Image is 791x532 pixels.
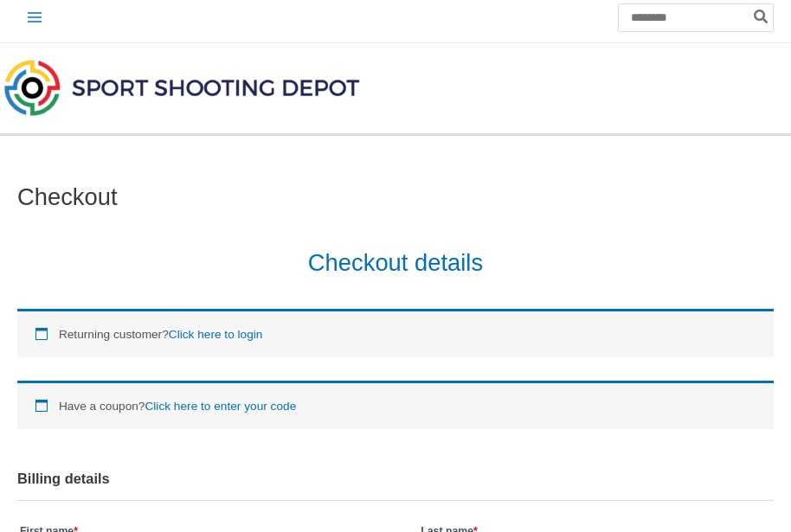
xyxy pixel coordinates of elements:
[17,452,774,501] h3: Billing details
[308,241,483,285] a: Checkout details
[17,309,774,357] div: Returning customer?
[17,381,774,429] div: Have a coupon?
[169,328,263,341] a: Click here to login
[145,400,296,413] a: Enter your coupon code
[750,4,773,31] button: Search
[17,183,774,212] h1: Checkout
